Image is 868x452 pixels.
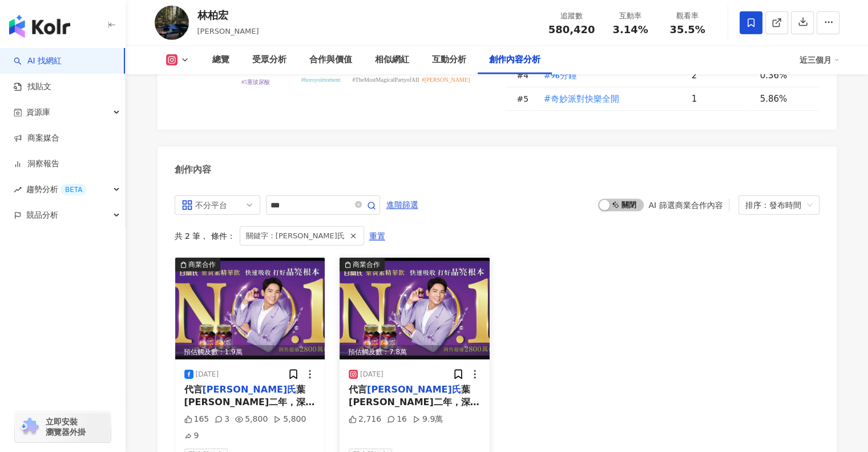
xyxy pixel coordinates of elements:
[353,259,380,270] div: 商業合作
[369,227,385,246] span: 重置
[355,201,362,208] span: close-circle
[175,345,325,359] div: 預估觸及數：1.9萬
[544,69,578,82] span: #𝟗𝟔分鐘
[489,53,540,67] div: 創作內容分析
[386,195,419,214] button: 進階篩選
[543,87,620,110] button: #奇妙派對快樂全開
[235,414,268,425] div: 5,800
[544,93,620,105] span: #奇妙派對快樂全開
[195,196,232,214] div: 不分平台
[367,384,461,395] mark: [PERSON_NAME]氏
[14,55,62,67] a: searchAI 找網紅
[14,81,51,93] a: 找貼文
[534,64,683,87] td: #𝟗𝟔分鐘
[692,93,751,105] div: 1
[26,99,50,125] span: 資源庫
[18,418,41,436] img: chrome extension
[648,201,722,210] div: AI 篩選商業合作內容
[184,430,199,442] div: 9
[352,77,419,83] tspan: #TheMostMagicalPartyofAII
[188,259,216,270] div: 商業合作
[26,202,58,228] span: 競品分析
[46,417,86,437] span: 立即安裝 瀏覽器外掛
[760,69,808,82] div: 0.36%
[197,8,259,22] div: 林柏宏
[175,258,325,359] img: post-image
[349,414,381,425] div: 2,716
[246,230,345,242] span: 關鍵字：[PERSON_NAME]氏
[534,87,683,111] td: #奇妙派對快樂全開
[15,411,111,442] a: chrome extension立即安裝 瀏覽器外掛
[196,370,219,379] div: [DATE]
[349,384,367,395] span: 代言
[212,53,229,67] div: 總覽
[751,87,819,111] td: 5.86%
[14,186,22,194] span: rise
[215,414,229,425] div: 3
[14,133,59,144] a: 商案媒合
[360,370,383,379] div: [DATE]
[548,23,595,35] span: 580,420
[692,69,751,82] div: 2
[301,77,340,83] tspan: #horoyoimoment
[751,64,819,87] td: 0.36%
[26,177,87,202] span: 趨勢分析
[340,258,490,359] img: post-image
[340,258,490,359] div: post-image商業合作預估觸及數：7.8萬
[155,6,189,40] img: KOL Avatar
[517,69,534,82] div: # 4
[273,414,306,425] div: 5,800
[14,158,59,170] a: 洞察報告
[309,53,352,67] div: 合作與價值
[375,53,409,67] div: 相似網紅
[355,200,362,211] span: close-circle
[609,10,652,22] div: 互動率
[421,77,469,83] tspan: #[PERSON_NAME]
[413,414,443,425] div: 9.9萬
[252,53,286,67] div: 受眾分析
[203,384,297,395] mark: [PERSON_NAME]氏
[387,414,407,425] div: 16
[745,196,802,214] div: 排序：發布時間
[197,27,259,35] span: [PERSON_NAME]
[184,414,209,425] div: 165
[386,196,418,214] span: 進階篩選
[666,10,709,22] div: 觀看率
[669,24,705,35] span: 35.5%
[60,184,87,195] div: BETA
[800,51,839,69] div: 近三個月
[184,384,203,395] span: 代言
[432,53,466,67] div: 互動分析
[543,64,578,87] button: #𝟗𝟔分鐘
[548,10,595,22] div: 追蹤數
[175,163,211,176] div: 創作內容
[9,15,70,38] img: logo
[517,93,534,105] div: # 5
[175,226,819,246] div: 共 2 筆 ， 條件：
[340,345,490,359] div: 預估觸及數：7.8萬
[241,79,270,85] tspan: #5重玻尿酸
[760,93,808,105] div: 5.86%
[612,24,648,35] span: 3.14%
[369,227,386,245] button: 重置
[175,258,325,359] div: post-image商業合作預估觸及數：1.9萬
